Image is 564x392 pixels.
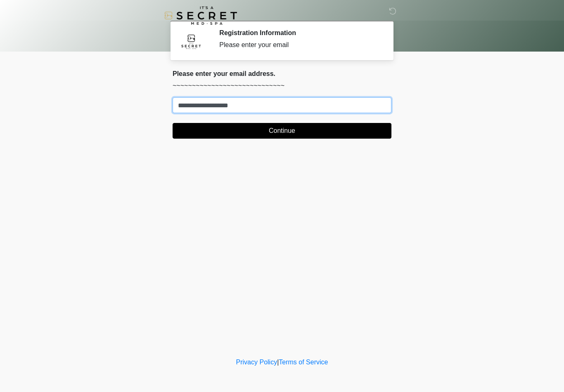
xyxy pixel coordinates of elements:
[236,359,277,366] a: Privacy Policy
[179,29,204,54] img: Agent Avatar
[164,6,237,25] img: It's A Secret Med Spa Logo
[173,70,391,78] h2: Please enter your email address.
[277,359,279,366] a: |
[219,29,379,37] h2: Registration Information
[173,123,391,139] button: Continue
[279,359,328,366] a: Terms of Service
[219,40,379,50] div: Please enter your email
[173,81,391,91] p: ~~~~~~~~~~~~~~~~~~~~~~~~~~~~~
